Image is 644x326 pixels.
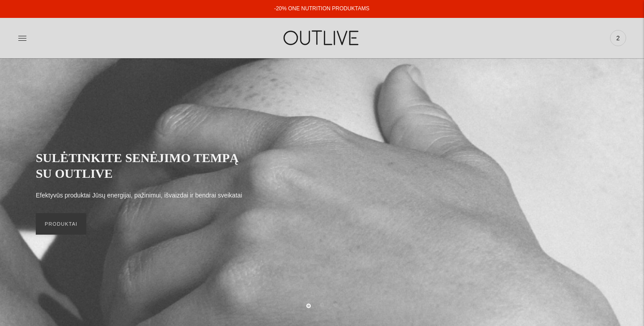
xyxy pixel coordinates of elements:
[306,304,311,308] button: Move carousel to slide 1
[274,5,369,12] a: -20% ONE NUTRITION PRODUKTAMS
[333,303,338,307] button: Move carousel to slide 3
[320,303,324,307] button: Move carousel to slide 2
[266,22,378,53] img: OUTLIVE
[610,28,626,48] a: 2
[36,150,250,181] h2: SULĖTINKITE SENĖJIMO TEMPĄ SU OUTLIVE
[36,190,242,201] p: Efektyvūs produktai Jūsų energijai, pažinimui, išvaizdai ir bendrai sveikatai
[612,32,624,44] span: 2
[36,213,86,235] a: PRODUKTAI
